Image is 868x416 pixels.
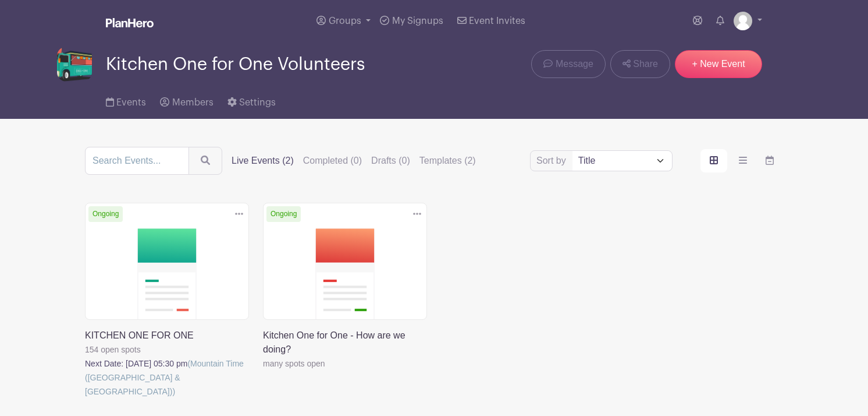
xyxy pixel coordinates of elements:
span: Event Invites [469,16,525,26]
span: Members [172,98,214,107]
div: order and view [700,149,783,172]
a: + New Event [675,50,762,78]
span: Message [556,57,593,71]
div: filters [232,154,476,168]
a: Events [106,82,146,119]
img: logo_white-6c42ec7e38ccf1d336a20a19083b03d10ae64f83f12c07503d8b9e83406b4c7d.svg [106,18,154,27]
label: Live Events (2) [232,154,294,168]
span: Events [116,98,146,107]
span: Share [633,57,658,71]
label: Sort by [536,154,570,168]
span: Settings [239,98,276,107]
input: Search Events... [85,147,189,175]
label: Completed (0) [303,154,362,168]
span: My Signups [392,16,443,26]
a: Members [160,82,213,119]
img: truck.png [57,47,92,82]
label: Drafts (0) [371,154,410,168]
span: Groups [329,16,361,26]
a: Message [531,50,605,78]
span: Kitchen One for One Volunteers [106,55,365,74]
label: Templates (2) [419,154,476,168]
a: Share [610,50,670,78]
img: default-ce2991bfa6775e67f084385cd625a349d9dcbb7a52a09fb2fda1e96e2d18dcdb.png [734,12,752,30]
a: Settings [227,82,276,119]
